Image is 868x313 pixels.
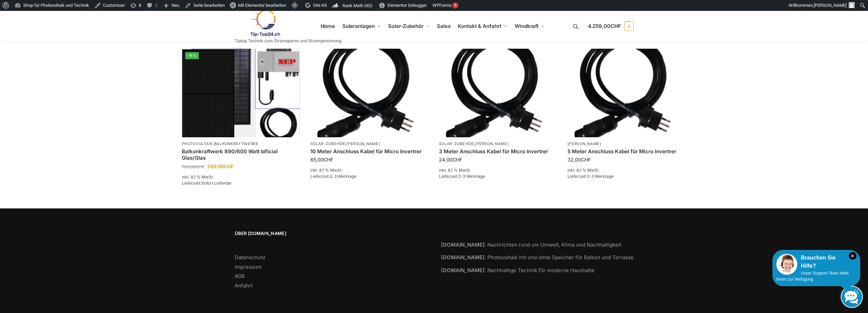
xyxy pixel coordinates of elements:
img: Benutzerbild von Rupert Spoddig [849,2,855,8]
a: AGB [235,273,245,279]
strong: [DOMAIN_NAME] [441,254,485,261]
a: Anschlusskabel-3meter [568,49,686,137]
a: Kontakt & Anfahrt [455,11,510,42]
bdi: 589,00 [207,163,234,169]
span: Lieferzeit: [182,181,232,186]
a: Impressum [235,264,262,270]
a: Solar-Zubehör [385,11,432,42]
img: Solaranlagen, Speicheranlagen und Energiesparprodukte [235,9,294,37]
a: 3 Meter Anschluss Kabel für Micro Invertrer [439,148,557,155]
bdi: 24,00 [439,157,462,162]
a: Balkonkraftwerke [214,141,259,146]
a: [PERSON_NAME] [346,141,380,146]
a: [DOMAIN_NAME]: Nachrichten rund um Umwelt, Klima und Nachhaltigkeit [441,241,621,248]
a: 10 Meter Anschluss Kabel für Micro Invertrer [310,148,429,155]
span: 2-3 Werktage [330,174,356,179]
span: CHF [610,23,621,29]
p: inkl. 8,1 % MwSt. [568,167,686,173]
span: Windkraft [515,23,539,29]
img: Home 15 [182,49,300,137]
nav: Cart contents [588,11,634,42]
a: Anschlusskabel-3meter [310,49,429,137]
p: inkl. 8,1 % MwSt. [182,174,300,180]
span: CHF [224,163,234,169]
span: Lieferzeit: [439,174,485,179]
img: Customer service [776,254,797,275]
span: 2 [624,21,634,31]
a: Windkraft [512,11,548,42]
span: 2-3 Werktage [458,174,485,179]
span: Unser Support-Team steht Ihnen zur Verfügung [776,271,849,282]
span: CHF [581,157,591,162]
img: Home 16 [439,49,557,137]
a: Anfahrt [235,282,253,289]
span: Mit Elementor bearbeiten [238,3,286,8]
a: Sales [434,11,453,42]
p: , [439,141,557,146]
p: , [182,141,300,146]
span: Kontakt & Anfahrt [458,23,501,29]
a: Solar-Zubehör [310,141,345,146]
div: 3 [452,2,458,9]
p: , [310,141,429,146]
span: CHF [196,164,205,169]
div: Brauchen Sie Hilfe? [776,254,856,270]
a: [DOMAIN_NAME]: Photovoltaik mit und ohne Speicher für Balkon und Terrasse [441,254,634,261]
span: Lieferzeit: [310,174,356,179]
img: Home 16 [310,49,429,137]
a: [DOMAIN_NAME]: Nachhaltige Technik für moderne Haushalte [441,267,594,273]
span: Lieferzeit: [568,174,614,179]
span: CHF [324,157,333,162]
span: 4.259,00 [588,23,621,29]
a: Balkonkraftwerk 890/600 Watt bificial Glas/Glas [182,148,300,161]
a: 4.259,00CHF 2 [588,16,634,36]
a: 5 Meter Anschluss Kabel für Micro Invertrer [568,148,686,155]
span: Über [DOMAIN_NAME] [235,230,427,237]
i: Schließen [849,252,856,260]
span: Solaranlagen [342,23,375,29]
a: Solaranlagen [339,11,383,42]
a: Solar-Zubehör [439,141,474,146]
span: 2-3 Werktage [587,174,614,179]
span: Sales [437,23,451,29]
p: inkl. 8,1 % MwSt. [439,167,557,173]
span: Site Kit [313,3,327,8]
img: Home 16 [568,49,686,137]
span: CHF [453,157,462,162]
a: [PERSON_NAME] [475,141,509,146]
strong: [DOMAIN_NAME] [441,267,485,273]
a: Anschlusskabel-3meter [439,49,557,137]
a: [PERSON_NAME] [568,141,601,146]
a: -16%Bificiales Hochleistungsmodul [182,49,300,137]
span: [PERSON_NAME] [814,3,847,8]
bdi: 32,00 [568,157,591,162]
bdi: 700,00 [182,164,205,169]
span: Sofort Lieferbar [201,181,232,186]
bdi: 65,00 [310,157,333,162]
strong: [DOMAIN_NAME] [441,241,485,248]
span: Rank Math SEO [342,3,372,8]
a: Datenschutz [235,254,265,261]
p: Tiptop Technik zum Stromsparen und Stromgewinnung [235,39,341,43]
p: inkl. 8,1 % MwSt. [310,167,429,173]
span: Solar-Zubehör [388,23,424,29]
a: Photovoltaik [182,141,213,146]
